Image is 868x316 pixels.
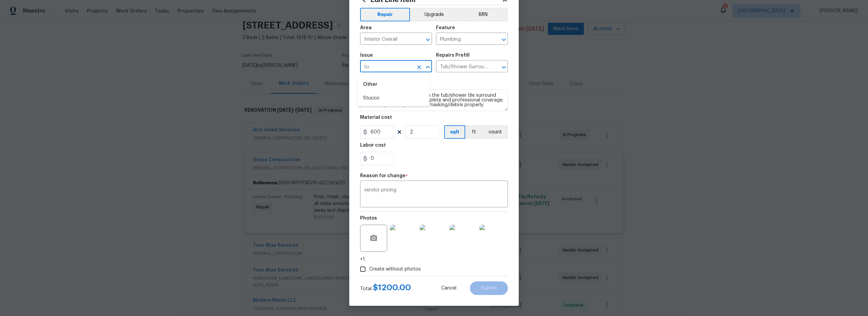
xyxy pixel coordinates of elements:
h5: Feature [436,25,455,30]
button: Submit [470,281,508,295]
button: Upgrade [410,8,458,21]
span: Cancel [441,286,456,291]
button: Repair [360,8,410,21]
button: sqft [444,125,465,139]
h5: Reason for change [360,173,406,178]
h5: Photos [360,216,377,221]
textarea: vendor pricing [364,188,504,202]
h5: Area [360,25,372,30]
div: Other [358,76,430,93]
li: Stucco [358,93,430,104]
textarea: Prep, mask, clean and refinish the tub/shower tile surround both all sides ensuring a complete an... [360,89,508,111]
span: Create without photos [369,266,421,273]
h5: Repairs Prefill [436,53,470,58]
div: Total [360,284,411,292]
button: Clear [414,62,424,72]
button: Open [423,35,433,44]
button: ft [465,125,482,139]
button: Cancel [430,281,467,295]
button: Open [499,62,509,72]
h5: Material cost [360,115,392,120]
span: +1 [360,256,365,263]
span: Submit [481,286,497,291]
h5: Labor cost [360,143,386,148]
button: BRN [458,8,508,21]
button: Open [499,35,509,44]
h5: Issue [360,53,373,58]
span: $ 1200.00 [373,283,411,292]
button: Close [423,62,433,72]
button: count [482,125,508,139]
